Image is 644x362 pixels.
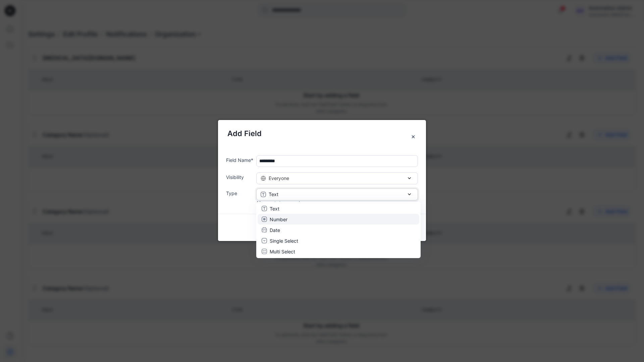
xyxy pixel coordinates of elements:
[407,131,419,143] button: Close
[270,216,287,223] p: Number
[226,174,254,181] label: Visibility
[256,200,418,206] div: Allows entering any value
[270,226,280,233] p: Date
[270,237,298,244] p: Single Select
[256,188,418,200] button: Text
[226,190,254,197] label: Type
[270,205,279,212] p: Text
[269,191,278,198] p: Text
[269,175,289,182] span: Everyone
[227,128,417,139] h5: Add Field
[256,172,418,184] button: Everyone
[226,157,254,164] label: Field Name
[270,248,295,255] p: Multi Select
